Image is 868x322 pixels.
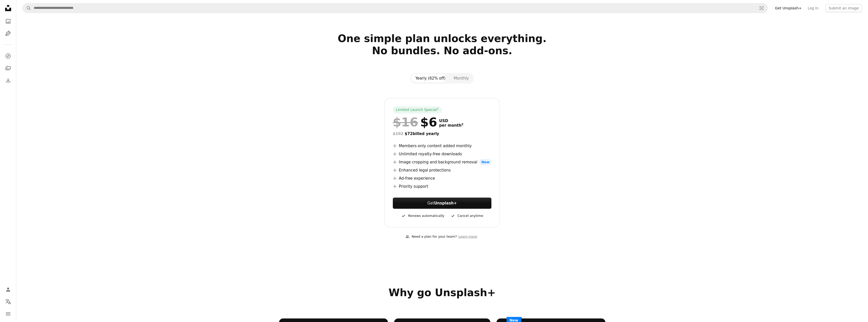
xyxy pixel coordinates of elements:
[23,3,31,13] button: Search Unsplash
[3,51,13,61] a: Explore
[22,3,768,13] form: Find visuals sitewide
[479,159,491,165] span: New
[393,183,491,190] li: Priority support
[393,151,491,157] li: Unlimited royalty-free downloads
[3,63,13,73] a: Collections
[825,4,862,12] button: Submit an image
[457,233,479,241] a: Learn more
[805,4,821,12] a: Log in
[393,175,491,181] li: Ad-free experience
[393,159,491,165] li: Image cropping and background removal
[3,3,13,14] a: Home — Unsplash
[401,213,444,219] div: Renews automatically
[279,287,605,299] h2: Why go Unsplash+
[434,201,457,205] strong: Unsplash+
[393,131,403,136] span: $192
[3,285,13,295] a: Log in / Sign up
[450,213,483,219] div: Cancel anytime
[439,123,464,128] span: per month
[393,131,491,137] div: $72 billed yearly
[460,123,465,128] a: 2
[3,16,13,26] a: Photos
[772,4,805,12] a: Get Unsplash+
[436,107,440,112] a: 1
[439,119,464,123] span: USD
[393,167,491,173] li: Enhanced legal protections
[461,123,464,126] sup: 2
[405,234,457,239] div: Need a plan for your team?
[393,116,418,129] span: $16
[437,107,439,110] sup: 1
[279,32,605,69] h2: One simple plan unlocks everything. No bundles. No add-ons.
[393,106,442,113] div: Limited Launch Special
[3,297,13,307] button: Language
[411,74,450,83] button: Yearly (62% off)
[393,116,437,129] div: $6
[3,28,13,39] a: Illustrations
[393,198,491,209] button: GetUnsplash+
[3,75,13,85] a: Download History
[755,3,768,13] button: Visual search
[3,309,13,319] button: Menu
[450,74,473,83] button: Monthly
[393,143,491,149] li: Members-only content added monthly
